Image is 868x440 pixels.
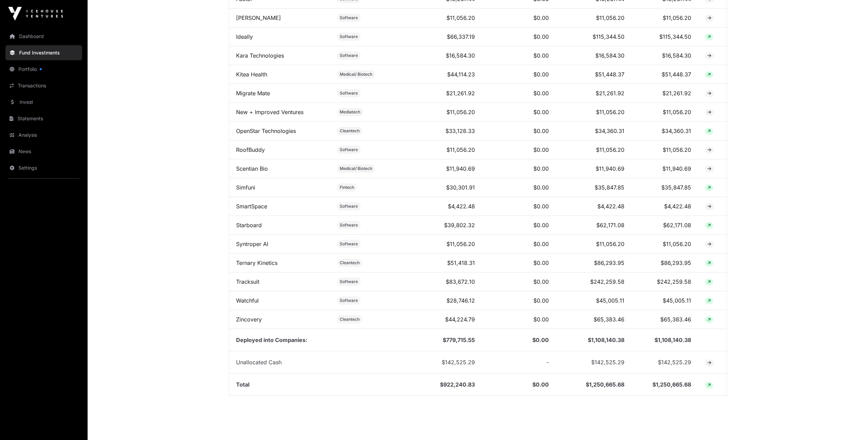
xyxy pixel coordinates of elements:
td: $1,250,665.68 [631,374,698,396]
td: $11,056.20 [402,235,482,254]
td: $65,383.46 [631,310,698,329]
span: $142,525.29 [591,359,624,366]
td: $66,337.19 [402,27,482,46]
span: - [546,359,549,366]
td: $0.00 [482,310,556,329]
td: $0.00 [482,140,556,159]
span: $142,525.29 [442,359,475,366]
a: New + Improved Ventures [236,109,303,115]
td: $4,422.48 [556,197,631,216]
a: Migrate Mate [236,90,270,97]
span: Cleantech [340,260,360,266]
td: $4,422.48 [631,197,698,216]
span: Software [340,90,358,96]
span: Software [340,53,358,58]
td: $0.00 [482,27,556,46]
span: Software [340,298,358,303]
td: $11,940.69 [556,159,631,178]
td: $0.00 [482,122,556,140]
td: $0.00 [482,84,556,103]
td: $11,056.20 [402,140,482,159]
a: Portfolio [5,62,82,77]
td: $0.00 [482,197,556,216]
td: $0.00 [482,178,556,197]
td: $0.00 [482,329,556,351]
td: $11,056.20 [556,235,631,254]
span: Software [340,204,358,209]
td: Total [229,374,403,396]
td: $11,056.20 [402,9,482,27]
a: Ideally [236,33,253,40]
td: $86,293.95 [556,254,631,272]
td: $0.00 [482,65,556,84]
td: $0.00 [482,103,556,122]
td: $0.00 [482,254,556,272]
a: Statements [5,111,82,126]
td: $11,056.20 [556,103,631,122]
td: $11,056.20 [556,140,631,159]
td: $28,746.12 [402,291,482,310]
td: $922,240.83 [402,374,482,396]
a: Starboard [236,222,262,229]
td: $62,171.08 [556,216,631,235]
span: Unallocated Cash [236,359,282,366]
span: Software [340,15,358,21]
td: $0.00 [482,46,556,65]
td: $1,250,665.68 [556,374,631,396]
a: SmartSpace [236,203,267,210]
td: $1,108,140.38 [556,329,631,351]
td: $16,584.30 [402,46,482,65]
td: Deployed into Companies: [229,329,403,351]
td: $16,584.30 [556,46,631,65]
a: Watchful [236,297,259,304]
td: $4,422.48 [402,197,482,216]
span: Fintech [340,185,354,190]
td: $0.00 [482,216,556,235]
span: Software [340,34,358,39]
iframe: Chat Widget [834,407,868,440]
td: $51,448.37 [556,65,631,84]
td: $30,301.91 [402,178,482,197]
td: $21,261.92 [556,84,631,103]
td: $35,847.85 [556,178,631,197]
td: $86,293.95 [631,254,698,272]
td: $51,448.37 [631,65,698,84]
td: $21,261.92 [631,84,698,103]
td: $44,224.79 [402,310,482,329]
td: $44,114.23 [402,65,482,84]
td: $51,418.31 [402,254,482,272]
a: Kara Technologies [236,52,284,59]
a: Simfuni [236,184,255,191]
a: Syntroper AI [236,241,268,247]
a: Analysis [5,127,82,143]
span: Software [340,241,358,247]
td: $242,259.58 [631,272,698,291]
a: OpenStar Technologies [236,127,296,134]
td: $115,344.50 [631,27,698,46]
td: $0.00 [482,235,556,254]
a: Transactions [5,78,82,93]
a: Fund Investments [5,45,82,60]
td: $115,344.50 [556,27,631,46]
span: Cleantech [340,128,360,134]
td: $35,847.85 [631,178,698,197]
td: $0.00 [482,9,556,27]
td: $83,672.10 [402,272,482,291]
td: $21,261.92 [402,84,482,103]
td: $11,940.69 [631,159,698,178]
a: News [5,144,82,159]
span: Medical/ Biotech [340,166,372,171]
td: $0.00 [482,272,556,291]
a: Zincovery [236,316,262,323]
td: $65,383.46 [556,310,631,329]
td: $0.00 [482,291,556,310]
a: Tracksuit [236,278,259,285]
a: Invest [5,95,82,110]
td: $33,128.33 [402,122,482,140]
td: $11,056.20 [402,103,482,122]
img: Icehouse Ventures Logo [8,7,63,21]
a: [PERSON_NAME] [236,14,281,21]
td: $242,259.58 [556,272,631,291]
td: $39,802.32 [402,216,482,235]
